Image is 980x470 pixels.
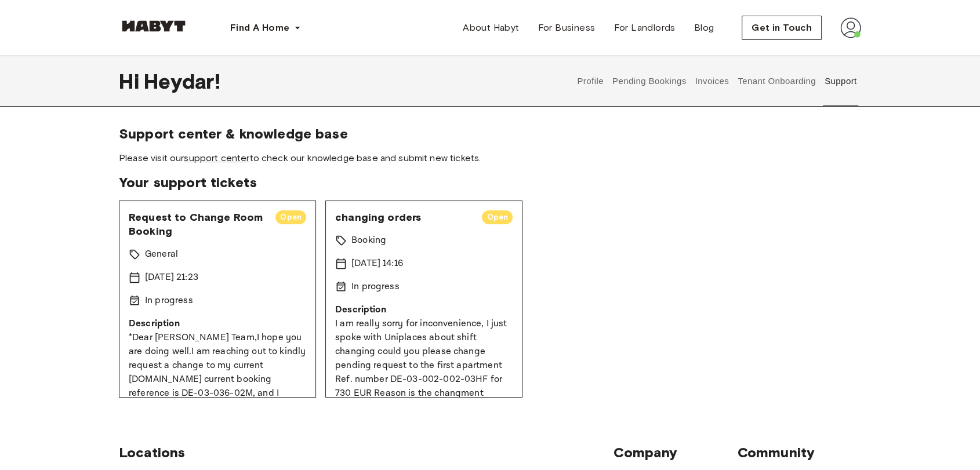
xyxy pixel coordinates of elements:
[275,212,306,223] span: Open
[351,234,386,247] p: Booking
[119,444,614,461] span: Locations
[119,174,861,191] span: Your support tickets
[529,16,605,39] a: For Business
[144,69,220,93] span: Heydar !
[611,56,688,107] button: Pending Bookings
[736,56,818,107] button: Tenant Onboarding
[230,21,289,35] span: Find A Home
[463,21,519,35] span: About Habyt
[538,21,596,35] span: For Business
[221,16,310,39] button: Find A Home
[335,210,473,224] span: changing orders
[145,247,178,261] p: General
[482,212,513,223] span: Open
[453,16,528,39] a: About Habyt
[604,16,684,39] a: For Landlords
[119,69,144,93] span: Hi
[335,303,513,317] p: Description
[614,444,737,461] span: Company
[184,152,249,163] a: support center
[576,56,605,107] button: Profile
[129,317,306,331] p: Description
[351,257,403,271] p: [DATE] 14:16
[738,444,861,461] span: Community
[119,20,188,32] img: Habyt
[840,17,861,38] img: avatar
[694,21,714,35] span: Blog
[129,210,266,238] span: Request to Change Room Booking
[742,16,822,40] button: Get in Touch
[119,152,861,165] span: Please visit our to check our knowledge base and submit new tickets.
[694,56,730,107] button: Invoices
[351,280,400,294] p: In progress
[752,21,812,35] span: Get in Touch
[685,16,724,39] a: Blog
[145,271,198,285] p: [DATE] 21:23
[145,294,193,308] p: In progress
[823,56,858,107] button: Support
[614,21,675,35] span: For Landlords
[119,125,861,143] span: Support center & knowledge base
[573,56,861,107] div: user profile tabs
